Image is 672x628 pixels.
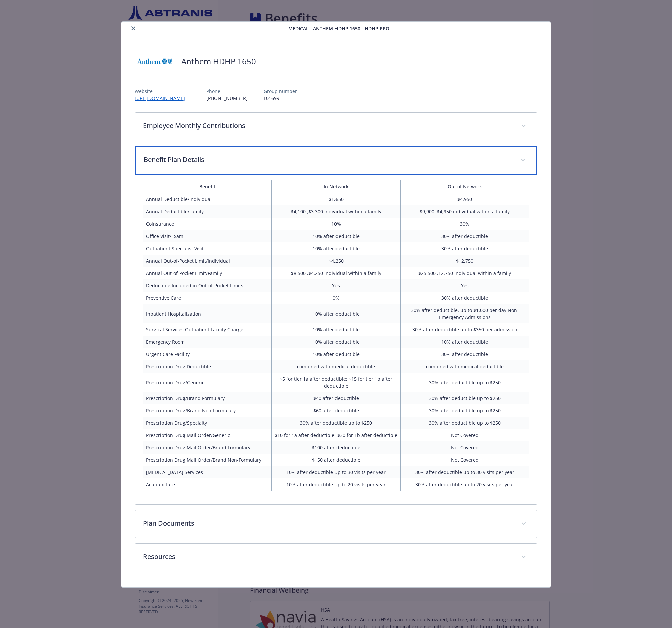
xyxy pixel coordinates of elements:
th: In Network [272,180,401,193]
p: Plan Documents [143,518,513,528]
td: Prescription Drug Mail Order/Generic [143,429,272,441]
td: 30% after deductible [400,230,529,242]
td: 30% after deductible [400,242,529,255]
td: $12,750 [400,255,529,267]
td: Preventive Care [143,292,272,304]
span: Medical - Anthem HDHP 1650 - HDHP PPO [288,25,389,32]
td: combined with medical deductible [272,360,401,373]
td: $25,500 ,12,750 individual within a family [400,267,529,279]
td: Prescription Drug Mail Order/Brand Non-Formulary [143,454,272,466]
td: Annual Out-of-Pocket Limit/Family [143,267,272,279]
div: Benefit Plan Details [135,146,537,175]
td: Annual Deductible/Family [143,205,272,218]
td: $4,950 [400,193,529,206]
td: Not Covered [400,429,529,441]
td: 30% after deductible [400,348,529,360]
td: $10 for 1a after deductible; $30 for 1b after deductible [272,429,401,441]
td: Prescription Drug Deductible [143,360,272,373]
td: Urgent Care Facility [143,348,272,360]
td: Prescription Drug/Generic [143,373,272,392]
td: Acupuncture [143,478,272,491]
td: $150 after deductible [272,454,401,466]
p: Phone [206,88,248,95]
td: Yes [400,279,529,292]
button: close [129,24,137,32]
td: 30% after deductible [400,292,529,304]
p: [PHONE_NUMBER] [206,95,248,102]
img: Anthem Blue Cross [135,51,175,71]
td: 30% after deductible up to $250 [400,404,529,417]
td: Outpatient Specialist Visit [143,242,272,255]
th: Out of Network [400,180,529,193]
td: 10% after deductible [272,323,401,336]
td: 30% after deductible up to $250 [400,392,529,404]
h2: Anthem HDHP 1650 [181,56,256,67]
td: 10% after deductible up to 30 visits per year [272,466,401,478]
td: 0% [272,292,401,304]
p: Benefit Plan Details [144,155,513,165]
td: combined with medical deductible [400,360,529,373]
td: 30% after deductible up to $250 [400,373,529,392]
td: $8,500 ,$4,250 individual within a family [272,267,401,279]
div: details for plan Medical - Anthem HDHP 1650 - HDHP PPO [67,21,605,588]
td: 30% after deductible, up to $1,000 per day Non- Emergency Admissions [400,304,529,323]
div: Plan Documents [135,510,537,538]
td: $40 after deductible [272,392,401,404]
td: Surgical Services Outpatient Facility Charge [143,323,272,336]
td: 10% after deductible [272,304,401,323]
p: Resources [143,552,513,562]
td: Deductible Included in Out-of-Pocket Limits [143,279,272,292]
td: 10% after deductible [272,230,401,242]
td: Prescription Drug/Brand Formulary [143,392,272,404]
td: Coinsurance [143,218,272,230]
td: $5 for tier 1a after deductible; $15 for tier 1b after deductible [272,373,401,392]
td: $4,100 ,$3,300 individual within a family [272,205,401,218]
td: 10% after deductible [400,336,529,348]
td: 10% after deductible [272,336,401,348]
td: $100 after deductible [272,441,401,454]
td: 30% after deductible up to 30 visits per year [400,466,529,478]
td: [MEDICAL_DATA] Services [143,466,272,478]
td: Prescription Drug Mail Order/Brand Formulary [143,441,272,454]
div: Employee Monthly Contributions [135,113,537,140]
td: 10% after deductible [272,242,401,255]
p: L01699 [264,95,297,102]
td: 30% after deductible up to 20 visits per year [400,478,529,491]
p: Group number [264,88,297,95]
td: 10% after deductible up to 20 visits per year [272,478,401,491]
td: Not Covered [400,454,529,466]
td: Emergency Room [143,336,272,348]
a: [URL][DOMAIN_NAME] [135,95,190,101]
td: Annual Out-of-Pocket Limit/Individual [143,255,272,267]
td: Annual Deductible/Individual [143,193,272,206]
p: Employee Monthly Contributions [143,121,513,131]
td: Not Covered [400,441,529,454]
th: Benefit [143,180,272,193]
td: Yes [272,279,401,292]
td: 30% [400,218,529,230]
td: $1,650 [272,193,401,206]
td: Office Visit/Exam [143,230,272,242]
td: Inpatient Hospitalization [143,304,272,323]
td: 30% after deductible up to $250 [400,417,529,429]
td: $9,900 ,$4,950 individual within a family [400,205,529,218]
td: 10% after deductible [272,348,401,360]
div: Benefit Plan Details [135,175,537,504]
td: 30% after deductible up to $250 [272,417,401,429]
td: Prescription Drug/Specialty [143,417,272,429]
td: 10% [272,218,401,230]
td: $60 after deductible [272,404,401,417]
div: Resources [135,544,537,571]
td: 30% after deductible up to $350 per admission [400,323,529,336]
td: $4,250 [272,255,401,267]
td: Prescription Drug/Brand Non-Formulary [143,404,272,417]
p: Website [135,88,190,95]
